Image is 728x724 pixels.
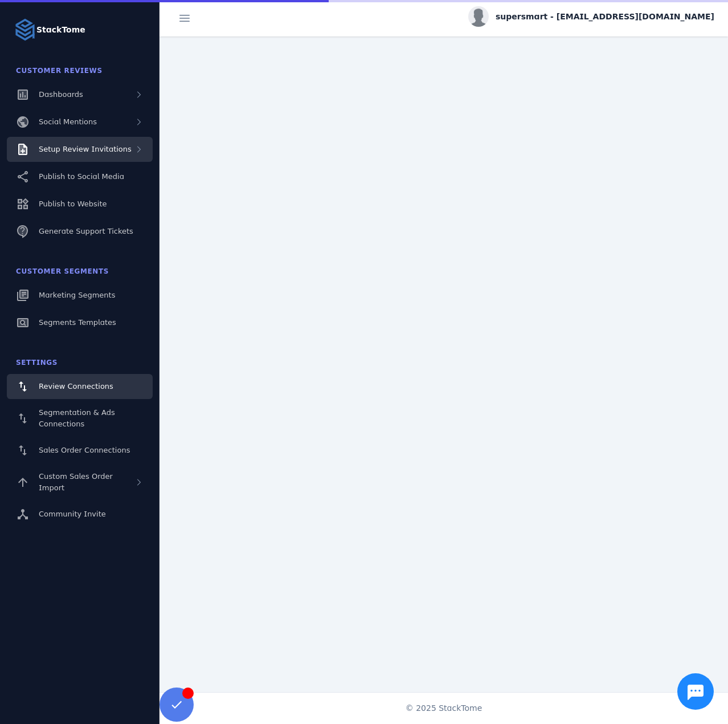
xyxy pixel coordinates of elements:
span: Settings [16,359,58,367]
button: supersmart - [EMAIL_ADDRESS][DOMAIN_NAME] [468,6,714,27]
span: Customer Reviews [16,67,103,75]
a: Segmentation & Ads Connections [7,401,153,436]
a: Community Invite [7,502,153,527]
span: Publish to Website [39,200,107,208]
img: Logo image [14,18,36,41]
span: Social Mentions [39,117,97,126]
span: Dashboards [39,90,83,99]
a: Segments Templates [7,310,153,335]
span: Customer Segments [16,267,109,275]
span: Segmentation & Ads Connections [39,408,115,428]
span: Marketing Segments [39,291,115,299]
a: Publish to Social Media [7,164,153,189]
a: Generate Support Tickets [7,219,153,244]
span: © 2025 StackTome [406,702,482,714]
img: profile.jpg [468,6,489,27]
span: Segments Templates [39,318,116,327]
span: Custom Sales Order Import [39,472,113,492]
a: Publish to Website [7,192,153,217]
a: Marketing Segments [7,283,153,308]
span: Community Invite [39,510,106,518]
span: Setup Review Invitations [39,145,132,153]
span: Sales Order Connections [39,446,130,454]
a: Sales Order Connections [7,438,153,463]
span: supersmart - [EMAIL_ADDRESS][DOMAIN_NAME] [496,11,714,23]
span: Review Connections [39,382,113,391]
span: Publish to Social Media [39,172,124,181]
a: Review Connections [7,374,153,399]
strong: StackTome [36,24,85,36]
span: Generate Support Tickets [39,227,133,235]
